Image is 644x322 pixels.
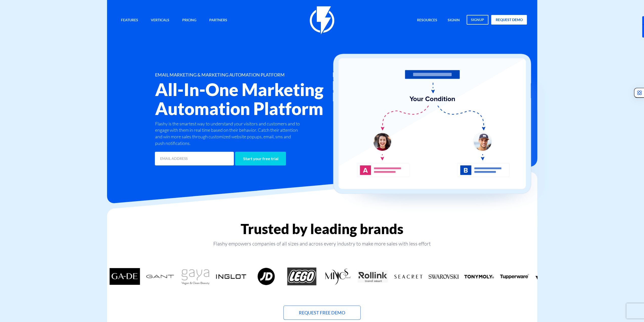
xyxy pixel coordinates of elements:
[467,15,488,25] a: signup
[155,152,234,165] input: EMAIL ADDRESS
[497,268,532,285] div: 15 / 18
[117,15,142,26] a: Features
[249,268,284,285] div: 8 / 18
[235,152,286,165] input: Start your free trial
[155,121,301,147] p: Flashy is the smartest way to understand your visitors and customers and to engage with them in r...
[426,268,461,285] div: 13 / 18
[178,268,213,285] div: 6 / 18
[107,268,142,285] div: 4 / 18
[107,221,537,237] h2: Trusted by leading brands
[155,72,352,78] h1: EMAIL MARKETING & MARKETING AUTOMATION PLATFORM
[355,268,390,285] div: 11 / 18
[413,15,441,26] a: Resources
[390,268,426,285] div: 12 / 18
[178,15,200,26] a: Pricing
[107,240,537,247] p: Flashy empowers companies of all sizes and across every industry to make more sales with less effort
[205,15,231,26] a: Partners
[142,268,178,285] div: 5 / 18
[155,80,352,118] h2: All-In-One Marketing Automation Platform
[444,15,464,26] a: signin
[283,306,361,320] a: Request Free Demo
[532,268,568,285] div: 16 / 18
[284,268,320,285] div: 9 / 18
[491,15,527,25] a: request demo
[461,268,497,285] div: 14 / 18
[320,268,355,285] div: 10 / 18
[147,15,173,26] a: Verticals
[213,268,249,285] div: 7 / 18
